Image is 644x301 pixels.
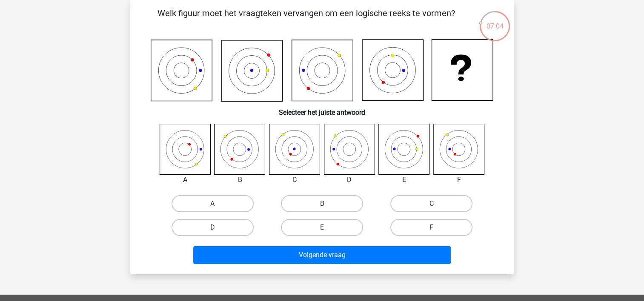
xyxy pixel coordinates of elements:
div: F [427,175,491,185]
div: D [318,175,382,185]
label: F [390,219,472,236]
div: B [208,175,272,185]
label: D [172,219,254,236]
p: Welk figuur moet het vraagteken vervangen om een logische reeks te vormen? [144,7,469,32]
div: 07:04 [479,10,511,31]
label: E [281,219,363,236]
div: E [372,175,436,185]
label: A [172,195,254,212]
label: C [390,195,472,212]
h6: Selecteer het juiste antwoord [144,102,501,116]
label: B [281,195,363,212]
button: Volgende vraag [193,246,451,264]
div: A [153,175,218,185]
div: C [263,175,327,185]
